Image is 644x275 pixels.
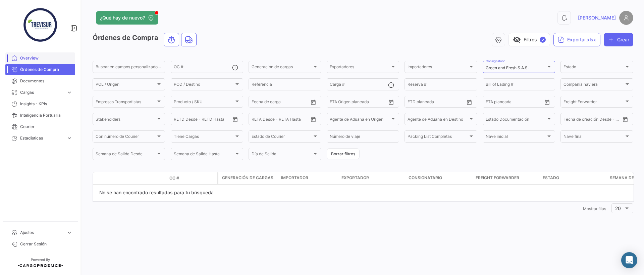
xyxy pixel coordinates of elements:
input: Desde [252,118,264,122]
span: Importadores [408,66,468,70]
button: Open calendar [230,114,240,124]
datatable-header-cell: Freight Forwarder [473,172,540,184]
button: Open calendar [620,114,630,124]
span: Importador [281,175,308,181]
span: Estado de Courier [252,135,312,140]
span: Stakeholders [96,118,156,122]
input: Desde [563,118,576,122]
button: Open calendar [308,114,318,124]
button: Ocean [164,33,179,46]
a: Documentos [5,75,75,87]
span: POD / Destino [174,83,234,88]
div: Abrir Intercom Messenger [621,252,637,268]
datatable-header-cell: Importador [278,172,339,184]
span: Día de Salida [252,153,312,157]
span: Documentos [20,78,72,84]
button: Crear [604,33,633,46]
span: Mostrar filas [583,206,606,211]
span: Cerrar Sesión [20,241,72,247]
a: Inteligencia Portuaria [5,110,75,121]
h3: Órdenes de Compra [93,33,199,46]
input: Hasta [268,101,295,105]
button: Land [181,33,196,46]
button: Open calendar [542,97,552,107]
span: ✓ [540,37,546,43]
button: Open calendar [386,97,396,107]
datatable-header-cell: Estado [540,172,607,184]
span: Ajustes [20,230,64,236]
span: Con número de Courier [96,135,156,140]
datatable-header-cell: OC # [167,172,217,184]
button: Exportar.xlsx [553,33,600,46]
a: Insights - KPIs [5,98,75,110]
span: Tiene Cargas [174,135,234,140]
button: Open calendar [308,97,318,107]
span: Semana de Salida Hasta [174,153,234,157]
datatable-header-cell: Generación de cargas [218,172,278,184]
button: ¿Qué hay de nuevo? [96,11,158,25]
input: Hasta [580,118,607,122]
input: Desde [174,118,186,122]
span: Estado [563,66,624,70]
span: OC # [169,175,179,181]
span: Producto / SKU [174,101,234,105]
span: Nave final [563,135,624,140]
span: Estado Documentación [486,118,546,122]
span: Compañía naviera [563,83,624,88]
span: 20 [615,205,621,211]
input: Hasta [502,101,529,105]
span: Estadísticas [20,135,64,141]
span: Nave inicial [486,135,546,140]
span: Agente de Aduana en Destino [408,118,468,122]
button: visibility_offFiltros✓ [508,33,550,46]
span: Freight Forwarder [476,175,519,181]
span: Consignatario [409,175,442,181]
span: Packing List Completas [408,135,468,140]
mat-select-trigger: Green and Fresh S.A.S. [486,65,529,70]
input: Desde [408,101,420,105]
span: [PERSON_NAME] [578,14,616,21]
span: expand_more [66,89,72,95]
img: 6caa5ca1-1133-4498-815f-28de0616a803.jpeg [23,8,57,42]
span: Generación de cargas [252,66,312,70]
input: Desde [252,101,264,105]
button: Borrar filtros [327,148,360,159]
img: placeholder-user.png [619,11,633,25]
datatable-header-cell: Estado Doc. [123,175,167,181]
span: POL / Origen [96,83,156,88]
span: Insights - KPIs [20,101,72,107]
span: Freight Forwarder [563,101,624,105]
span: ¿Qué hay de nuevo? [100,14,145,21]
input: Desde [486,101,498,105]
span: Exportador [341,175,369,181]
input: Hasta [424,101,451,105]
span: Empresas Transportistas [96,101,156,105]
span: Exportadores [330,66,390,70]
datatable-header-cell: Consignatario [406,172,473,184]
input: Desde [330,101,342,105]
span: expand_more [66,135,72,141]
input: Hasta [268,118,295,122]
span: Agente de Aduana en Origen [330,118,390,122]
span: Cargas [20,89,64,95]
a: Órdenes de Compra [5,64,75,75]
span: Inteligencia Portuaria [20,112,72,118]
span: Courier [20,124,72,130]
span: Generación de cargas [222,175,273,181]
span: Órdenes de Compra [20,67,72,73]
span: Estado [543,175,559,181]
span: visibility_off [513,36,521,44]
span: expand_more [66,230,72,236]
a: Overview [5,52,75,64]
a: Courier [5,121,75,132]
input: Hasta [191,118,217,122]
datatable-header-cell: Modo de Transporte [106,175,123,181]
div: No se han encontrado resultados para tu búsqueda [93,185,220,201]
span: Overview [20,55,72,61]
span: Semana de Salida Desde [96,153,156,157]
input: Hasta [346,101,373,105]
button: Open calendar [464,97,474,107]
datatable-header-cell: Exportador [339,172,406,184]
